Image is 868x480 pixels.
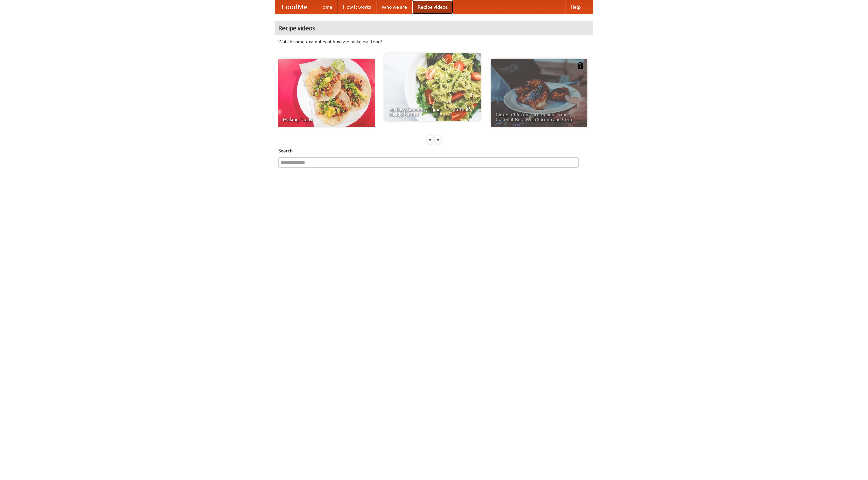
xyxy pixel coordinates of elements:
a: Home [314,0,338,14]
a: Recipe videos [412,0,453,14]
div: » [435,135,441,144]
a: Who we are [376,0,412,14]
a: Help [565,0,586,14]
div: « [427,135,433,144]
a: How it works [338,0,376,14]
img: 483408.png [577,62,584,69]
a: FoodMe [275,0,314,14]
p: Watch some examples of how we make our food! [278,38,590,45]
a: An Easy, Summery Tomato Pasta That's Ready for Fall [384,53,481,121]
h4: Recipe videos [275,21,593,35]
h5: Search [278,147,590,154]
span: Making Tacos [283,117,370,122]
span: An Easy, Summery Tomato Pasta That's Ready for Fall [389,107,476,116]
a: Making Tacos [278,59,375,127]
